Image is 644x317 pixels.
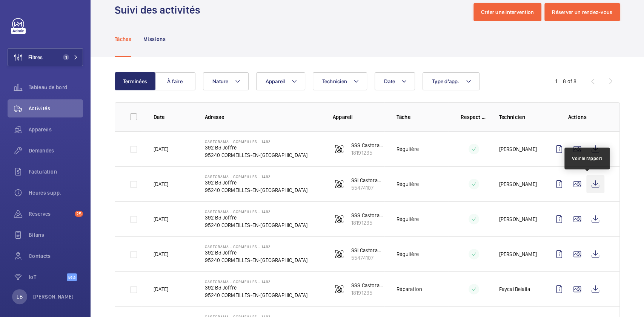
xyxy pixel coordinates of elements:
span: IoT [29,273,67,281]
span: Appareils [29,126,83,133]
span: Réserves [29,210,72,218]
p: Actions [550,113,604,121]
p: Régulière [397,215,419,223]
p: Régulière [397,180,419,188]
p: SSS Castorama Cormeilles [351,282,385,289]
p: SSI Castorama Cormeilles [351,247,385,254]
span: 25 [75,211,83,217]
span: Nature [212,78,229,84]
p: Tâche [397,113,449,121]
p: Régulière [397,250,419,258]
button: Appareil [256,72,305,90]
p: 392 Bd Joffre [205,214,308,221]
p: [DATE] [154,145,168,153]
p: Technicien [499,113,538,121]
p: Faycal Belalia [499,285,530,293]
button: Réserver un rendez-vous [544,3,620,21]
span: Facturation [29,168,83,175]
span: Date [384,78,395,84]
span: Appareil [266,78,285,84]
button: Technicien [313,72,367,90]
p: Tâches [115,35,131,43]
img: fire_alarm.svg [335,250,344,259]
button: À faire [155,72,195,90]
div: Voir le rapport [572,155,603,162]
span: Contacts [29,252,83,260]
p: Respect délai [461,113,487,121]
p: [DATE] [154,285,168,293]
img: fire_alarm.svg [335,285,344,294]
p: Adresse [205,113,321,121]
button: Créer une intervention [473,3,542,21]
span: Bilans [29,231,83,239]
p: LB [17,293,22,300]
span: Heures supp. [29,189,83,197]
p: 95240 CORMEILLES-EN-[GEOGRAPHIC_DATA] [205,186,308,194]
p: SSS Castorama Cormeilles [351,212,385,219]
p: [PERSON_NAME] [499,180,536,188]
span: Tableau de bord [29,84,83,91]
p: Castorama - CORMEILLES - 1493 [205,279,308,284]
p: Réparation [397,285,422,293]
p: [DATE] [154,250,168,258]
span: Beta [67,273,77,281]
img: fire_alarm.svg [335,215,344,224]
p: Castorama - CORMEILLES - 1493 [205,174,308,179]
p: 392 Bd Joffre [205,144,308,151]
p: 18191235 [351,289,385,297]
button: Date [375,72,415,90]
h1: Suivi des activités [115,3,205,17]
p: Castorama - CORMEILLES - 1493 [205,139,308,144]
button: Terminées [115,72,155,90]
img: fire_alarm.svg [335,180,344,189]
p: SSI Castorama Cormeilles [351,177,385,184]
p: 95240 CORMEILLES-EN-[GEOGRAPHIC_DATA] [205,151,308,159]
p: [DATE] [154,215,168,223]
p: 95240 CORMEILLES-EN-[GEOGRAPHIC_DATA] [205,221,308,229]
p: SSS Castorama Cormeilles [351,142,385,149]
p: 55474107 [351,184,385,192]
span: Activités [29,105,83,112]
p: [PERSON_NAME] [33,293,74,300]
button: Nature [203,72,249,90]
p: Castorama - CORMEILLES - 1493 [205,244,308,249]
button: Type d'app. [423,72,480,90]
span: Type d'app. [432,78,460,84]
span: Filtres [28,53,43,61]
p: 392 Bd Joffre [205,249,308,256]
p: Castorama - CORMEILLES - 1493 [205,209,308,214]
p: [PERSON_NAME] [499,215,536,223]
p: Date [154,113,193,121]
p: Appareil [333,113,385,121]
p: [PERSON_NAME] [499,145,536,153]
div: 1 – 8 of 8 [555,78,576,85]
p: [PERSON_NAME] [499,250,536,258]
p: [DATE] [154,180,168,188]
p: 392 Bd Joffre [205,284,308,291]
span: Demandes [29,147,83,154]
button: Filtres1 [8,48,83,66]
p: 18191235 [351,219,385,227]
span: Technicien [322,78,347,84]
p: 18191235 [351,149,385,157]
span: 1 [63,54,69,60]
p: 95240 CORMEILLES-EN-[GEOGRAPHIC_DATA] [205,291,308,299]
img: fire_alarm.svg [335,145,344,154]
p: 55474107 [351,254,385,262]
p: Régulière [397,145,419,153]
p: 95240 CORMEILLES-EN-[GEOGRAPHIC_DATA] [205,256,308,264]
p: 392 Bd Joffre [205,179,308,186]
p: Missions [143,35,166,43]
